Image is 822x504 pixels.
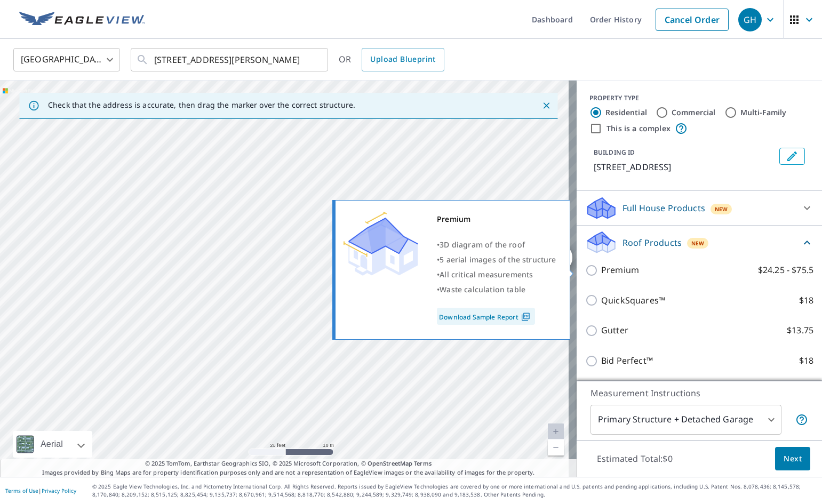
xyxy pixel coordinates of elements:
[13,45,120,75] div: [GEOGRAPHIC_DATA]
[656,9,729,31] a: Cancel Order
[37,431,66,458] div: Aerial
[590,387,808,399] p: Measurement Instructions
[362,48,444,71] a: Upload Blueprint
[42,487,76,494] a: Privacy Policy
[19,12,145,28] img: EV Logo
[5,487,38,494] a: Terms of Use
[758,263,813,277] p: $24.25 - $75.5
[605,107,647,118] label: Residential
[775,447,810,471] button: Next
[440,239,525,250] span: 3D diagram of the roof
[539,99,553,113] button: Close
[601,324,628,337] p: Gutter
[145,459,432,468] span: © 2025 TomTom, Earthstar Geographics SIO, © 2025 Microsoft Corporation, ©
[344,212,418,276] img: Premium
[795,413,808,426] span: Your report will include the primary structure and a detached garage if one exists.
[606,123,671,134] label: This is a complex
[5,487,76,494] p: |
[440,269,533,279] span: All critical measurements
[601,294,665,307] p: QuickSquares™
[738,8,762,31] div: GH
[691,239,705,247] span: New
[590,405,781,435] div: Primary Structure + Detached Garage
[370,53,435,66] span: Upload Blueprint
[440,284,525,294] span: Waste calculation table
[799,354,813,367] p: $18
[740,107,787,118] label: Multi-Family
[779,148,805,165] button: Edit building 1
[601,263,639,277] p: Premium
[437,252,556,267] div: •
[585,195,813,221] div: Full House ProductsNew
[589,93,809,103] div: PROPERTY TYPE
[623,236,682,249] p: Roof Products
[787,324,813,337] p: $13.75
[437,308,535,325] a: Download Sample Report
[799,294,813,307] p: $18
[518,312,533,322] img: Pdf Icon
[437,212,556,227] div: Premium
[715,205,728,213] span: New
[368,459,412,467] a: OpenStreetMap
[548,423,564,439] a: Current Level 20, Zoom In Disabled
[585,230,813,255] div: Roof ProductsNew
[440,254,556,265] span: 5 aerial images of the structure
[784,452,802,466] span: Next
[672,107,716,118] label: Commercial
[601,354,653,367] p: Bid Perfect™
[437,237,556,252] div: •
[154,45,306,75] input: Search by address or latitude-longitude
[588,447,681,470] p: Estimated Total: $0
[594,148,635,157] p: BUILDING ID
[339,48,444,71] div: OR
[414,459,432,467] a: Terms
[13,431,92,458] div: Aerial
[48,100,355,110] p: Check that the address is accurate, then drag the marker over the correct structure.
[594,161,775,173] p: [STREET_ADDRESS]
[92,483,817,499] p: © 2025 Eagle View Technologies, Inc. and Pictometry International Corp. All Rights Reserved. Repo...
[437,267,556,282] div: •
[623,202,705,214] p: Full House Products
[437,282,556,297] div: •
[548,439,564,455] a: Current Level 20, Zoom Out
